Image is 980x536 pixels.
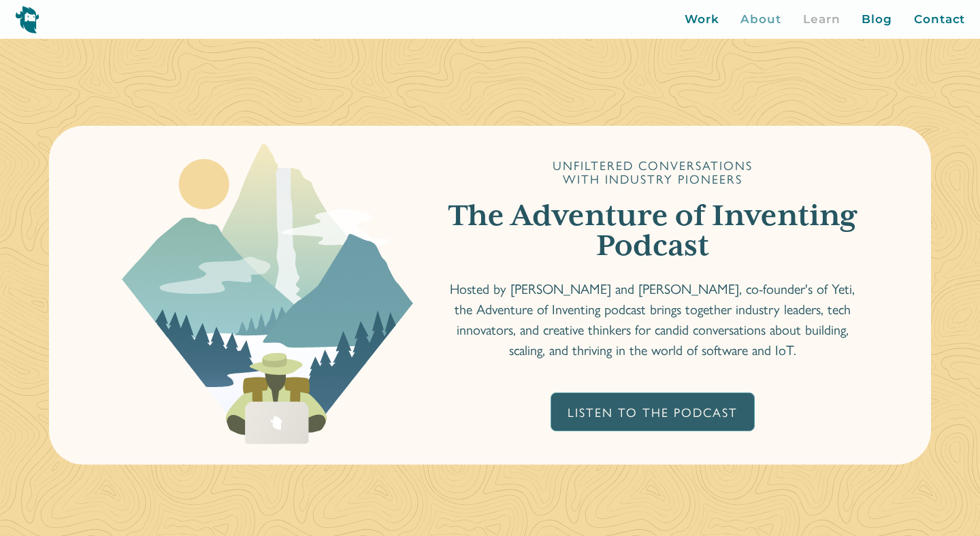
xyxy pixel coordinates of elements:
[914,11,965,29] a: Contact
[447,278,858,360] p: Hosted by [PERSON_NAME] and [PERSON_NAME], co-founder's of Yeti, the Adventure of Inventing podca...
[15,5,39,33] img: yeti logo icon
[740,11,781,29] a: About
[447,202,858,262] h1: The Adventure of Inventing Podcast
[553,158,753,186] div: Unfiltered Conversations with Industry Pioneers
[862,11,892,29] a: Blog
[568,404,738,420] div: Listen To The Podcast
[551,392,755,431] a: Listen To The Podcast
[685,11,719,29] a: Work
[803,11,840,29] a: Learn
